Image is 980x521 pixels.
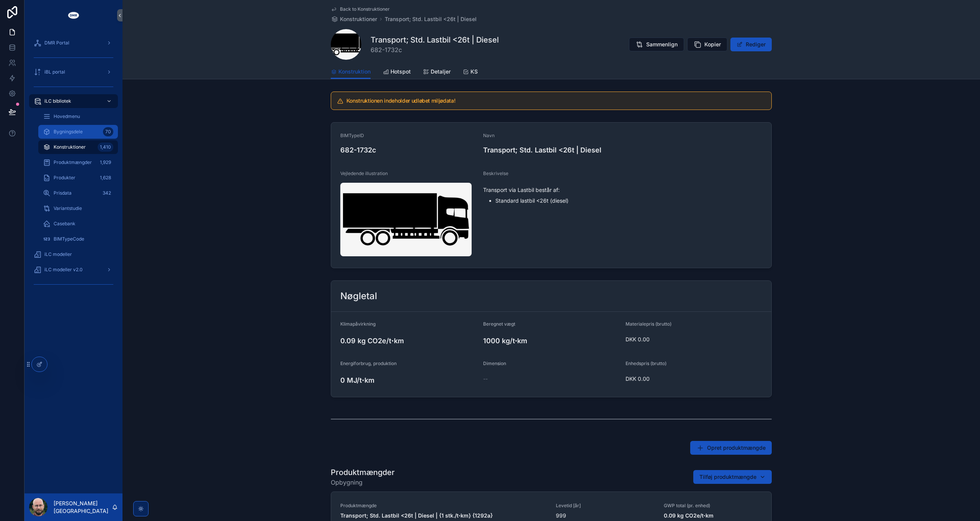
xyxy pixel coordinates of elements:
span: Produktmængde [340,503,547,509]
button: Rediger [730,38,772,51]
a: BIMTypeCode [38,232,118,246]
span: iBL portal [44,69,65,75]
a: Konstruktioner [331,15,377,23]
a: Variantstudie [38,202,118,215]
a: iBL portal [29,65,118,79]
span: Konstruktioner [54,144,86,150]
span: -- [483,375,488,383]
span: iLC modeller v2.0 [44,267,83,273]
a: iLC modeller v2.0 [29,263,118,277]
img: 23-235289_transparent-food-truck-icon-png-big-truck-icon-1605857883.png [340,183,472,256]
span: Produktmængder [54,159,92,165]
span: Materialepris (brutto) [626,321,671,327]
span: Hotspot [390,68,411,75]
img: App logo [67,9,80,21]
span: Prisdata [54,190,72,196]
div: scrollable content [24,31,122,300]
h4: 0 MJ/t⋅km [340,375,477,385]
a: Hotspot [383,65,411,80]
button: Opret produktmængde [690,441,772,455]
a: iLC bibliotek [29,94,118,108]
div: 1,929 [98,158,113,167]
h4: 1000 kg/t⋅km [483,336,620,346]
h4: 0.09 kg CO2e/t⋅km [340,336,477,346]
span: 999 [556,512,655,519]
a: Casebank [38,217,118,231]
a: Bygningsdele70 [38,125,118,139]
strong: 0.09 kg CO2e/t⋅km [664,512,714,519]
span: BIMTypeID [340,133,364,139]
strong: Transport; Std. Lastbil <26t | Diesel | {1 stk./t⋅km} {1292a} [340,512,493,519]
span: iLC bibliotek [44,98,71,104]
button: Sammenlign [629,38,684,51]
span: DMR Portal [44,40,69,46]
a: KS [463,65,478,80]
span: Vejledende illustration [340,170,388,177]
span: Konstruktioner [340,15,377,23]
p: Transport via Lastbil består af: [483,186,762,194]
h1: Produktmængder [331,467,395,478]
a: DMR Portal [29,36,118,50]
div: 1,628 [98,173,113,182]
div: 1,410 [98,143,113,152]
a: Produkter1,628 [38,171,118,185]
span: Back to Konstruktioner [340,6,390,12]
span: KS [470,68,478,75]
a: Hovedmenu [38,110,118,123]
span: Beskrivelse [483,170,508,177]
span: Sammenlign [646,41,678,48]
h5: Konstruktionen indeholder udløbet miljødata! [346,98,765,103]
h2: Nøgletal [340,290,377,302]
a: Detaljer [423,65,451,80]
div: 70 [103,127,113,136]
a: iLC modeller [29,247,118,261]
h4: 682-1732c [340,145,477,155]
span: Detaljer [431,68,451,75]
a: Konstruktioner1,410 [38,140,118,154]
span: Produkter [54,175,75,181]
button: Tilføj produktmængde [693,470,772,484]
span: Konstruktion [338,68,371,75]
span: Variantstudie [54,205,82,211]
li: Standard lastbil <26t (diesel) [495,197,762,205]
span: GWP total (pr. enhed) [664,503,763,509]
span: Dimension [483,360,506,366]
span: 682-1732c [371,45,499,54]
a: Transport; Std. Lastbil <26t | Diesel [385,15,477,23]
span: Beregnet vægt [483,321,515,327]
p: [PERSON_NAME] [GEOGRAPHIC_DATA] [54,500,112,515]
span: Kopier [704,41,721,48]
span: DKK 0.00 [626,336,727,343]
span: Hovedmenu [54,113,80,120]
h4: Transport; Std. Lastbil <26t | Diesel [483,145,762,155]
span: Levetid [år] [556,503,655,509]
a: Produktmængder1,929 [38,156,118,169]
span: Opbygning [331,478,395,487]
span: Tilføj produktmængde [699,473,756,481]
span: Klimapåvirkning [340,321,376,327]
button: Kopier [687,38,727,51]
a: Back to Konstruktioner [331,6,390,12]
span: iLC modeller [44,251,72,257]
span: Navn [483,133,495,139]
span: Casebank [54,221,75,227]
span: Energiforbrug, produktion [340,360,397,366]
span: Enhedspris (brutto) [626,360,666,366]
span: BIMTypeCode [54,236,84,242]
a: Prisdata342 [38,186,118,200]
span: Opret produktmængde [707,444,766,452]
h1: Transport; Std. Lastbil <26t | Diesel [371,34,499,45]
span: DKK 0.00 [626,375,727,383]
div: 342 [100,188,113,198]
a: Konstruktion [331,65,371,79]
span: Bygningsdele [54,129,83,135]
